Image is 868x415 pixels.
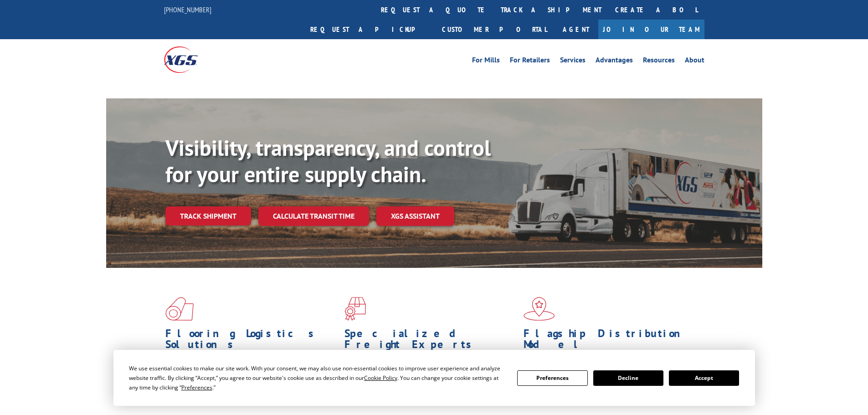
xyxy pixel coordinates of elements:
[435,20,554,39] a: Customer Portal
[643,56,675,67] a: Resources
[554,20,598,39] a: Agent
[517,370,587,386] button: Preferences
[165,206,251,225] a: Track shipment
[596,56,633,67] a: Advantages
[669,370,739,386] button: Accept
[164,5,211,14] a: [PHONE_NUMBER]
[524,297,555,321] img: xgs-icon-flagship-distribution-model-red
[258,206,369,226] a: Calculate transit time
[593,370,663,386] button: Decline
[165,328,338,354] h1: Flooring Logistics Solutions
[524,328,696,354] h1: Flagship Distribution Model
[344,297,366,321] img: xgs-icon-focused-on-flooring-red
[344,328,517,354] h1: Specialized Freight Experts
[598,20,704,39] a: Join Our Team
[165,297,194,321] img: xgs-icon-total-supply-chain-intelligence-red
[510,56,550,67] a: For Retailers
[303,20,435,39] a: Request a pickup
[181,384,212,391] span: Preferences
[472,56,500,67] a: For Mills
[113,350,755,406] div: Cookie Consent Prompt
[364,374,397,382] span: Cookie Policy
[129,364,506,392] div: We use essential cookies to make our site work. With your consent, we may also use non-essential ...
[560,56,586,67] a: Services
[376,206,454,226] a: XGS ASSISTANT
[685,56,704,67] a: About
[165,133,491,188] b: Visibility, transparency, and control for your entire supply chain.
